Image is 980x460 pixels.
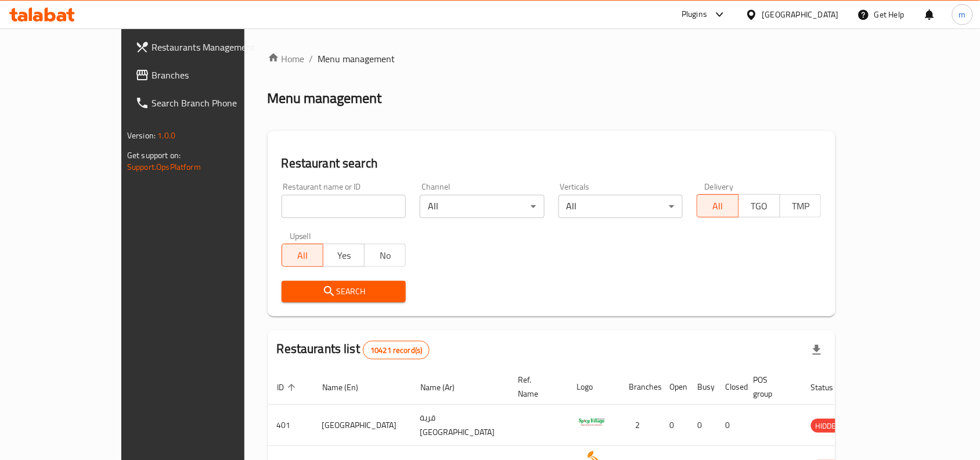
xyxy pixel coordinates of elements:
button: All [697,194,738,217]
span: 10421 record(s) [363,345,429,356]
span: Name (En) [322,380,373,394]
button: No [364,244,406,267]
span: Menu management [318,52,395,66]
span: POS group [754,373,788,401]
span: Search [291,284,397,299]
h2: Restaurants list [277,340,430,359]
span: Get support on: [127,148,181,163]
label: Delivery [705,183,734,191]
a: Restaurants Management [126,33,285,61]
span: Name (Ar) [420,380,470,394]
td: 0 [689,405,716,446]
div: [GEOGRAPHIC_DATA] [762,8,839,21]
th: Open [661,369,689,405]
div: Total records count [363,341,430,359]
span: TGO [744,198,776,215]
th: Closed [716,369,744,405]
button: TMP [780,194,822,217]
th: Busy [689,369,716,405]
div: All [559,195,683,218]
li: / [309,52,314,66]
div: Plugins [682,8,707,22]
span: Status [811,380,849,394]
span: Version: [127,128,156,143]
button: All [282,244,323,267]
div: Export file [803,336,831,364]
span: No [369,247,401,264]
span: 1.0.0 [157,128,175,143]
span: Yes [328,247,360,264]
span: All [287,247,319,264]
label: Upsell [290,232,311,240]
button: Yes [323,244,365,267]
img: Spicy Village [577,408,606,437]
td: قرية [GEOGRAPHIC_DATA] [411,405,509,446]
td: 0 [716,405,744,446]
div: All [420,195,545,218]
span: Ref. Name [518,373,554,401]
span: Branches [152,68,276,82]
nav: breadcrumb [268,52,835,66]
span: m [959,8,966,21]
span: All [702,198,734,215]
h2: Restaurant search [282,155,822,172]
th: Branches [620,369,661,405]
span: Search Branch Phone [152,96,276,110]
input: Search for restaurant name or ID.. [282,195,406,218]
h2: Menu management [268,89,382,108]
td: [GEOGRAPHIC_DATA] [313,405,411,446]
span: Restaurants Management [152,40,276,54]
button: TGO [738,194,780,217]
a: Search Branch Phone [126,89,285,117]
td: 0 [661,405,689,446]
span: ID [277,380,299,394]
a: Branches [126,61,285,89]
span: HIDDEN [811,419,846,433]
a: Home [268,52,305,66]
th: Logo [568,369,620,405]
td: 2 [620,405,661,446]
span: TMP [785,198,817,215]
button: Search [282,281,406,302]
a: Support.OpsPlatform [127,159,201,174]
td: 401 [268,405,313,446]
